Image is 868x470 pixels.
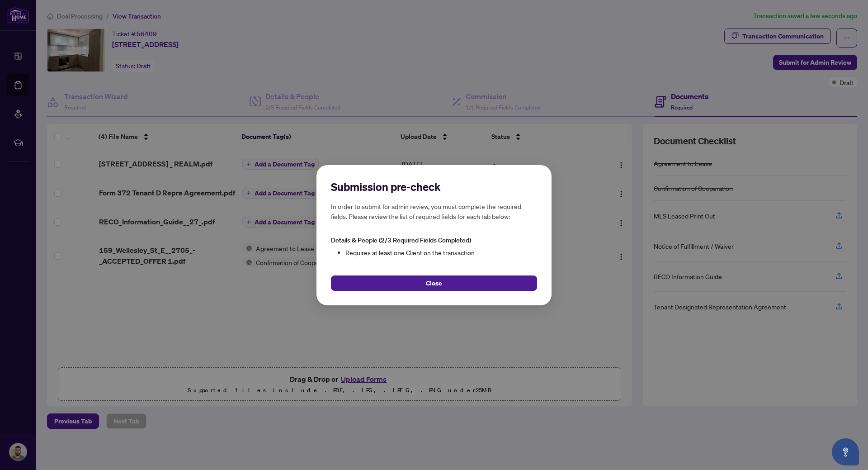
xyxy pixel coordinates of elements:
h5: In order to submit for admin review, you must complete the required fields. Please review the lis... [331,201,537,221]
span: Close [426,275,442,290]
button: Close [331,275,537,290]
span: Details & People (2/3 Required Fields Completed) [331,236,471,244]
li: Requires at least one Client on the transaction [345,247,537,257]
button: Open asap [832,438,859,465]
h2: Submission pre-check [331,180,537,194]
